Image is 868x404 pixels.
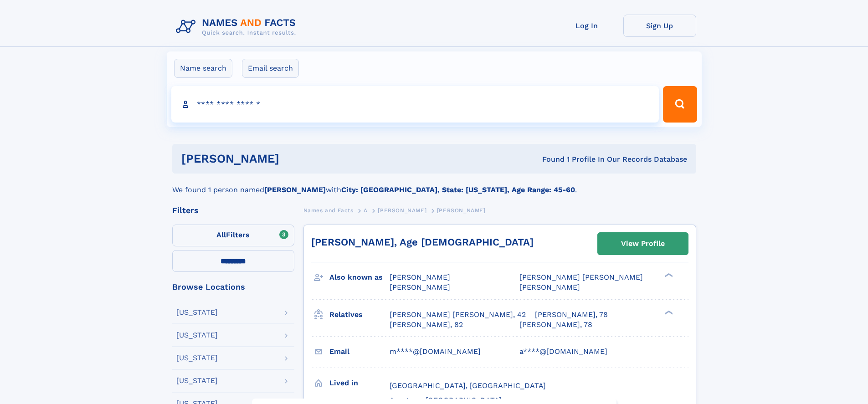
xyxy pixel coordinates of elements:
[378,207,426,214] span: [PERSON_NAME]
[329,307,390,322] h3: Relatives
[176,354,218,362] div: [US_STATE]
[329,375,390,391] h3: Lived in
[172,174,696,195] div: We found 1 person named with .
[623,15,696,37] a: Sign Up
[176,309,218,316] div: [US_STATE]
[519,283,580,291] span: [PERSON_NAME]
[390,310,526,320] a: [PERSON_NAME] [PERSON_NAME], 42
[181,153,411,164] h1: [PERSON_NAME]
[550,15,623,37] a: Log In
[174,59,232,78] label: Name search
[663,309,673,315] div: ❯
[329,344,390,359] h3: Email
[172,225,294,246] label: Filters
[519,273,643,281] span: [PERSON_NAME] [PERSON_NAME]
[411,154,687,164] div: Found 1 Profile In Our Records Database
[390,273,450,281] span: [PERSON_NAME]
[364,205,368,216] a: A
[341,185,575,194] b: City: [GEOGRAPHIC_DATA], State: [US_STATE], Age Range: 45-60
[663,86,697,123] button: Search Button
[216,230,226,239] span: All
[176,332,218,339] div: [US_STATE]
[519,320,592,330] a: [PERSON_NAME], 78
[172,15,303,39] img: Logo Names and Facts
[264,185,326,194] b: [PERSON_NAME]
[621,233,665,254] div: View Profile
[171,86,659,123] input: search input
[390,320,463,330] a: [PERSON_NAME], 82
[437,207,486,214] span: [PERSON_NAME]
[311,236,534,248] a: [PERSON_NAME], Age [DEMOGRAPHIC_DATA]
[364,207,368,214] span: A
[390,283,450,291] span: [PERSON_NAME]
[303,205,354,216] a: Names and Facts
[390,381,546,390] span: [GEOGRAPHIC_DATA], [GEOGRAPHIC_DATA]
[242,59,299,78] label: Email search
[172,206,294,215] div: Filters
[378,205,426,216] a: [PERSON_NAME]
[329,270,390,285] h3: Also known as
[172,283,294,291] div: Browse Locations
[663,272,673,278] div: ❯
[598,233,688,255] a: View Profile
[535,310,608,320] a: [PERSON_NAME], 78
[176,377,218,384] div: [US_STATE]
